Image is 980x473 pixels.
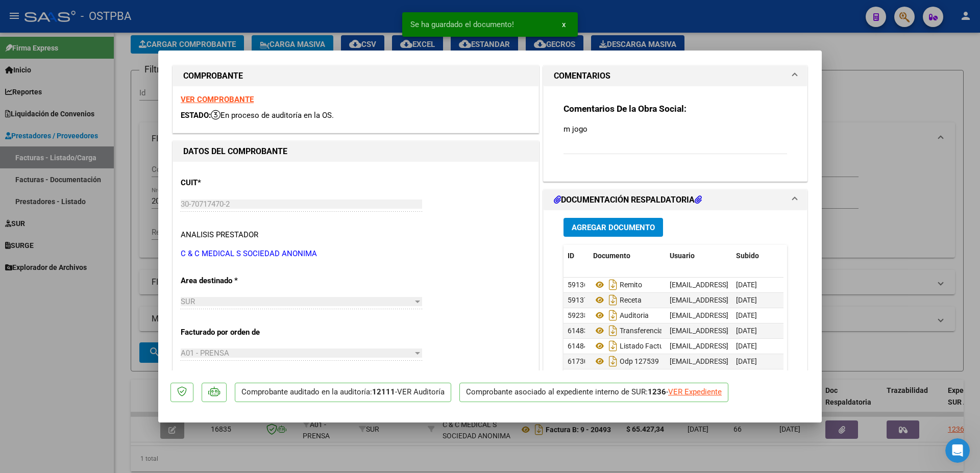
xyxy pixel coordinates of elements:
span: [EMAIL_ADDRESS][DOMAIN_NAME] - [PERSON_NAME] [670,296,843,304]
p: m jogo [563,123,787,135]
span: 61484 [568,342,588,350]
span: Documento [593,252,630,260]
p: Area destinado * [181,275,286,287]
p: Facturado por orden de [181,327,286,338]
span: Transferencia [593,327,663,335]
span: [EMAIL_ADDRESS][DOMAIN_NAME] - [PERSON_NAME] [670,357,843,365]
strong: 1236 [648,387,666,396]
i: Descargar documento [606,338,620,354]
span: Subido [736,252,759,260]
span: [DATE] [736,327,757,335]
p: C & C MEDICAL S SOCIEDAD ANONIMA [181,248,531,260]
datatable-header-cell: Acción [783,245,834,267]
span: Odp 127539 [593,357,659,365]
strong: 12111 [372,387,395,396]
span: [DATE] [736,281,757,289]
div: COMENTARIOS [544,86,807,181]
div: ANALISIS PRESTADOR [181,229,258,241]
span: Agregar Documento [572,223,655,232]
span: 61730 [568,357,588,365]
span: En proceso de auditoría en la OS. [211,111,334,120]
strong: Comentarios De la Obra Social: [563,104,687,114]
i: Descargar documento [606,292,620,308]
button: x [554,15,574,34]
strong: DATOS DEL COMPROBANTE [183,146,287,156]
span: 59136 [568,281,588,289]
span: 59238 [568,311,588,319]
i: Descargar documento [606,322,620,339]
i: Descargar documento [606,277,620,293]
iframe: Intercom live chat [945,438,970,463]
span: x [562,20,566,29]
span: Receta [593,296,642,304]
span: ID [568,252,574,260]
span: [DATE] [736,357,757,365]
a: VER COMPROBANTE [181,95,254,104]
span: Remito [593,281,642,289]
datatable-header-cell: Usuario [666,245,732,267]
datatable-header-cell: ID [563,245,589,267]
mat-expansion-panel-header: DOCUMENTACIÓN RESPALDATORIA [544,190,807,210]
h1: DOCUMENTACIÓN RESPALDATORIA [554,194,702,206]
h1: COMENTARIOS [554,70,610,82]
span: Listado Factura [593,342,670,350]
span: [EMAIL_ADDRESS][DOMAIN_NAME] - [PERSON_NAME] [670,311,843,319]
span: ESTADO: [181,111,211,120]
strong: COMPROBANTE [183,71,243,81]
datatable-header-cell: Documento [589,245,666,267]
i: Descargar documento [606,353,620,369]
p: Comprobante asociado al expediente interno de SUR: - [459,383,728,403]
span: Se ha guardado el documento! [410,19,514,30]
div: VER Auditoría [397,386,445,398]
div: VER Expediente [668,386,722,398]
span: 59137 [568,296,588,304]
p: CUIT [181,177,286,189]
span: [EMAIL_ADDRESS][DOMAIN_NAME] - [PERSON_NAME] [670,342,843,350]
span: [EMAIL_ADDRESS][DOMAIN_NAME] - [PERSON_NAME] [670,327,843,335]
span: [DATE] [736,296,757,304]
span: [DATE] [736,342,757,350]
mat-expansion-panel-header: COMENTARIOS [544,66,807,86]
p: Comprobante auditado en la auditoría: - [235,383,451,403]
span: SUR [181,297,195,306]
datatable-header-cell: Subido [732,245,783,267]
span: A01 - PRENSA [181,348,229,358]
span: [EMAIL_ADDRESS][DOMAIN_NAME] - [PERSON_NAME] [670,281,843,289]
span: [DATE] [736,311,757,319]
span: Usuario [670,252,695,260]
span: Auditoria [593,311,649,319]
div: DOCUMENTACIÓN RESPALDATORIA [544,210,807,422]
span: 61483 [568,327,588,335]
i: Descargar documento [606,307,620,323]
button: Agregar Documento [563,218,663,237]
